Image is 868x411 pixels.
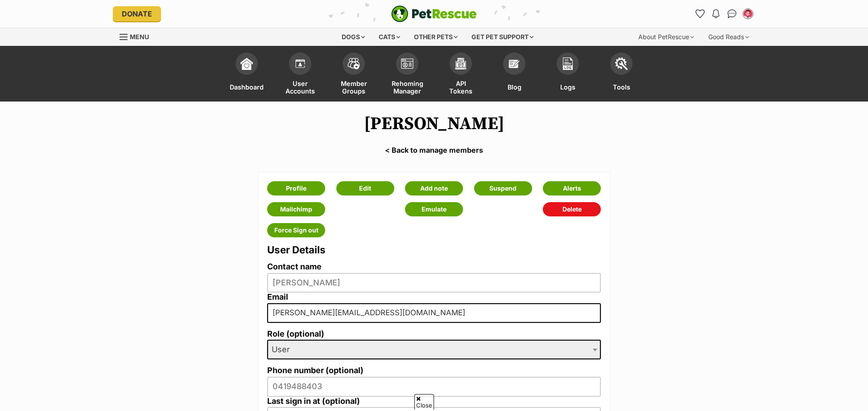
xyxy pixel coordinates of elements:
[285,79,316,95] span: User Accounts
[401,58,413,69] img: group-profile-icon-3fa3cf56718a62981997c0bc7e787c4b2cf8bcc04b72c1350f741eb67cf2f40e.svg
[280,206,312,213] span: translation missing: en.admin.users.show.mailchimp
[336,181,394,195] a: Edit
[267,181,325,195] a: Profile
[725,7,739,21] a: Conversations
[465,28,540,46] div: Get pet support
[632,28,700,46] div: About PetRescue
[543,202,601,216] a: Delete
[613,79,630,95] span: Tools
[267,262,601,272] label: Contact name
[702,28,755,46] div: Good Reads
[372,28,406,46] div: Cats
[414,394,434,410] span: Close
[727,9,737,18] img: chat-41dd97257d64d25036548639549fe6c8038ab92f7586957e7f3b1b290dea8141.svg
[220,48,273,102] a: Dashboard
[741,7,755,21] button: My account
[380,48,434,102] a: Rehoming Manager
[267,293,601,302] label: Email
[267,366,601,375] label: Phone number (optional)
[240,57,253,70] img: dashboard-icon-eb2f2d2d3e046f16d808141f083e7271f6b2e854fb5c12c21221c1fb7104beca.svg
[113,6,161,21] a: Donate
[267,202,325,216] a: Mailchimp
[445,79,476,95] span: API Tokens
[267,397,601,406] label: Last sign in at (optional)
[338,79,369,95] span: Member Groups
[422,206,446,213] span: translation missing: en.admin.users.show.emulate
[744,9,752,18] img: Cleyton profile pic
[712,9,719,18] img: notifications-46538b983faf8c2785f20acdc204bb7945ddae34d4c08c2a6579f10ce5e182be.svg
[560,79,575,95] span: Logs
[267,330,601,339] label: Role (optional)
[130,33,149,41] span: Menu
[474,181,532,195] a: Suspend
[405,202,463,216] a: Emulate
[273,48,327,102] a: User Accounts
[267,340,601,359] span: User
[595,48,648,102] a: Tools
[615,57,628,70] img: tools-icon-677f8b7d46040df57c17cb185196fc8e01b2b03676c49af7ba82c462532e62ee.svg
[405,181,463,195] a: Add note
[267,223,325,237] a: Force Sign out
[508,79,521,95] span: Blog
[268,343,299,356] span: User
[120,28,155,44] a: Menu
[455,57,467,70] img: api-icon-849e3a9e6f871e3acf1f60245d25b4cd0aad652aa5f5372336901a6a67317bd8.svg
[408,28,464,46] div: Other pets
[347,58,360,69] img: team-members-icon-5396bd8760b3fe7c0b43da4ab00e1e3bb1a5d9ba89233759b79545d2d3fc5d0d.svg
[488,48,541,102] a: Blog
[335,28,371,46] div: Dogs
[562,57,574,70] img: logs-icon-5bf4c29380941ae54b88474b1138927238aebebbc450bc62c8517511492d5a22.svg
[541,48,595,102] a: Logs
[508,57,521,70] img: blogs-icon-e71fceff818bbaa76155c998696f2ea9b8fc06abc828b24f45ee82a475c2fd99.svg
[693,7,755,21] ul: Account quick links
[709,7,723,21] button: Notifications
[267,244,326,256] span: User Details
[230,79,264,95] span: Dashboard
[434,48,488,102] a: API Tokens
[391,5,477,22] img: logo-e224e6f780fb5917bec1dbf3a21bbac754714ae5b6737aabdf751b685950b380.svg
[327,48,380,102] a: Member Groups
[392,79,423,95] span: Rehoming Manager
[294,57,306,70] img: members-icon-d6bcda0bfb97e5ba05b48644448dc2971f67d37433e5abca221da40c41542bd5.svg
[543,181,601,195] a: Alerts
[693,7,707,21] a: Favourites
[391,5,477,22] a: PetRescue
